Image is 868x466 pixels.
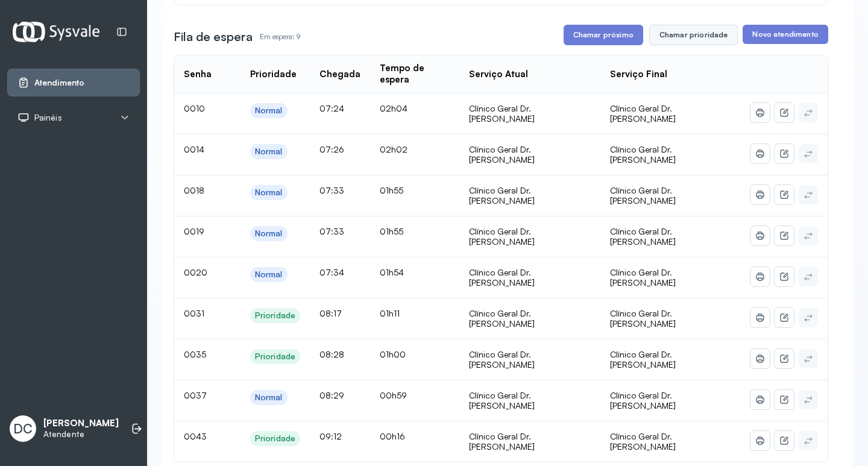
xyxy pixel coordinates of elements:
div: Senha [184,69,212,80]
span: Atendimento [34,78,84,88]
img: Logotipo do estabelecimento [13,22,99,42]
p: Atendente [43,429,119,439]
span: 0014 [184,144,204,154]
span: 0035 [184,349,206,359]
div: Clínico Geral Dr. [PERSON_NAME] [469,103,590,124]
span: 08:28 [319,349,344,359]
div: Clínico Geral Dr. [PERSON_NAME] [469,390,590,411]
span: Painéis [34,113,62,123]
span: 01h00 [380,349,406,359]
span: Clínico Geral Dr. [PERSON_NAME] [610,308,676,329]
div: Tempo de espera [380,63,450,86]
span: 01h11 [380,308,400,318]
span: Clínico Geral Dr. [PERSON_NAME] [610,390,676,411]
span: 02h02 [380,144,407,154]
div: Normal [255,392,283,403]
button: Novo atendimento [743,25,828,44]
span: Clínico Geral Dr. [PERSON_NAME] [610,226,676,247]
div: Clínico Geral Dr. [PERSON_NAME] [469,226,590,247]
div: Normal [255,187,283,198]
span: 02h04 [380,103,407,113]
span: 07:24 [319,103,344,113]
span: 07:33 [319,226,344,236]
span: 00h59 [380,390,407,400]
span: 0031 [184,308,204,318]
span: 01h55 [380,185,403,195]
div: Clínico Geral Dr. [PERSON_NAME] [469,308,590,329]
button: Chamar prioridade [649,25,738,45]
div: Clínico Geral Dr. [PERSON_NAME] [469,144,590,165]
span: Clínico Geral Dr. [PERSON_NAME] [610,144,676,165]
span: 0010 [184,103,205,113]
span: Clínico Geral Dr. [PERSON_NAME] [610,185,676,206]
span: 09:12 [319,431,342,441]
div: Clínico Geral Dr. [PERSON_NAME] [469,349,590,370]
div: Prioridade [255,351,295,362]
div: Serviço Final [610,69,667,80]
p: [PERSON_NAME] [43,418,119,429]
p: Em espera: 9 [260,28,300,45]
div: Prioridade [250,69,297,80]
span: 00h16 [380,431,405,441]
span: 0020 [184,267,207,277]
div: Normal [255,269,283,280]
span: 01h54 [380,267,404,277]
div: Clínico Geral Dr. [PERSON_NAME] [469,431,590,452]
span: 0019 [184,226,204,236]
div: Serviço Atual [469,69,528,80]
div: Normal [255,105,283,116]
span: 08:29 [319,390,344,400]
div: Chegada [319,69,360,80]
span: 01h55 [380,226,403,236]
div: Clínico Geral Dr. [PERSON_NAME] [469,185,590,206]
span: Clínico Geral Dr. [PERSON_NAME] [610,349,676,370]
span: 0018 [184,185,204,195]
span: 07:34 [319,267,344,277]
div: Prioridade [255,310,295,321]
span: 07:33 [319,185,344,195]
div: Clínico Geral Dr. [PERSON_NAME] [469,267,590,288]
span: Clínico Geral Dr. [PERSON_NAME] [610,267,676,288]
h3: Fila de espera [174,28,253,45]
div: Normal [255,228,283,239]
a: Atendimento [17,77,130,89]
span: 07:26 [319,144,344,154]
div: Normal [255,146,283,157]
span: Clínico Geral Dr. [PERSON_NAME] [610,103,676,124]
div: Prioridade [255,433,295,444]
span: 08:17 [319,308,342,318]
span: 0043 [184,431,207,441]
button: Chamar próximo [564,25,643,45]
span: 0037 [184,390,207,400]
span: Clínico Geral Dr. [PERSON_NAME] [610,431,676,452]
